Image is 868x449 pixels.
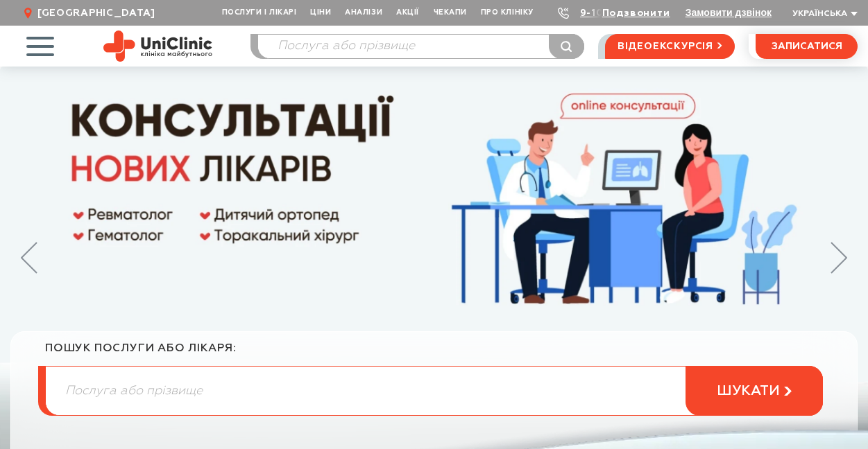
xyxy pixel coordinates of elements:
a: Подзвонити [602,8,670,18]
span: [GEOGRAPHIC_DATA] [37,7,155,19]
span: Українська [792,10,847,18]
button: шукати [686,366,823,416]
a: відеоекскурсія [605,34,735,59]
input: Послуга або прізвище [258,35,584,58]
span: шукати [717,382,780,400]
div: пошук послуги або лікаря: [45,342,823,366]
button: записатися [756,34,858,59]
button: Замовити дзвінок [686,7,772,18]
img: Uniclinic [103,30,212,62]
span: відеоекскурсія [618,35,713,58]
button: Українська [789,9,858,19]
input: Послуга або прізвище [46,367,822,415]
a: 9-103 [580,8,611,18]
span: записатися [772,42,842,51]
